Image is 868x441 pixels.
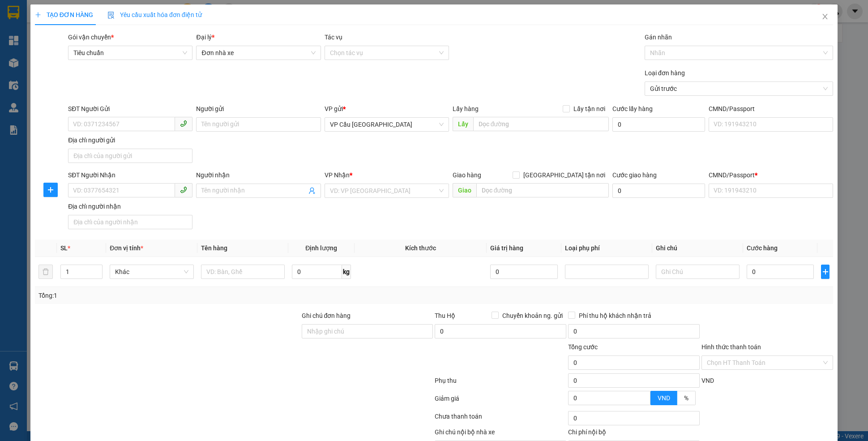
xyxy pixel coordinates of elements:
[330,118,444,131] span: VP Cầu Sài Gòn
[196,34,214,41] span: Đại lý
[612,117,705,132] input: Cước lấy hàng
[453,183,476,197] span: Giao
[68,104,192,114] div: SĐT Người Gửi
[434,411,567,427] div: Chưa thanh toán
[196,104,321,114] div: Người gửi
[453,171,481,179] span: Giao hàng
[570,104,609,114] span: Lấy tận nơi
[73,46,187,60] span: Tiêu chuẩn
[568,427,700,441] div: Chi phí nội bộ
[201,265,285,279] input: VD: Bàn, Ghế
[434,376,567,391] div: Phụ thu
[302,324,433,338] input: Ghi chú đơn hàng
[107,11,202,18] span: Yêu cầu xuất hóa đơn điện tử
[684,394,688,402] span: %
[43,183,58,197] button: plus
[650,82,828,95] span: Gửi trước
[476,183,609,197] input: Dọc đường
[701,343,761,351] label: Hình thức thanh toán
[115,265,188,278] span: Khác
[68,170,192,180] div: SĐT Người Nhận
[342,265,351,279] span: kg
[709,104,833,114] div: CMND/Passport
[821,268,829,275] span: plus
[405,244,436,252] span: Kích thước
[453,105,479,112] span: Lấy hàng
[701,377,714,384] span: VND
[325,171,350,179] span: VP Nhận
[68,149,192,163] input: Địa chỉ của người gửi
[709,170,833,180] div: CMND/Passport
[44,186,57,193] span: plus
[180,120,187,127] span: phone
[568,343,598,351] span: Tổng cước
[612,184,705,198] input: Cước giao hàng
[196,170,321,180] div: Người nhận
[68,201,192,211] div: Địa chỉ người nhận
[325,34,342,41] label: Tác vụ
[645,69,685,77] label: Loại đơn hàng
[821,265,830,279] button: plus
[490,244,523,252] span: Giá trị hàng
[35,12,41,18] span: plus
[658,394,670,402] span: VND
[473,117,609,131] input: Dọc đường
[499,311,566,321] span: Chuyển khoản ng. gửi
[305,244,337,252] span: Định lượng
[38,291,335,300] div: Tổng: 1
[747,244,778,252] span: Cước hàng
[107,12,115,19] img: icon
[302,312,351,319] label: Ghi chú đơn hàng
[645,34,672,41] label: Gán nhãn
[575,311,655,321] span: Phí thu hộ khách nhận trả
[38,265,53,279] button: delete
[561,240,652,257] th: Loại phụ phí
[821,13,829,20] span: close
[490,265,557,279] input: 0
[434,394,567,409] div: Giảm giá
[435,312,455,319] span: Thu Hộ
[325,104,449,114] div: VP gửi
[612,105,653,112] label: Cước lấy hàng
[520,170,609,180] span: [GEOGRAPHIC_DATA] tận nơi
[308,187,316,194] span: user-add
[652,240,743,257] th: Ghi chú
[110,244,143,252] span: Đơn vị tính
[612,171,657,179] label: Cước giao hàng
[201,244,227,252] span: Tên hàng
[68,34,114,41] span: Gói vận chuyển
[453,117,473,131] span: Lấy
[201,46,315,60] span: Đơn nhà xe
[35,11,93,18] span: TẠO ĐƠN HÀNG
[812,4,838,30] button: Close
[656,265,740,279] input: Ghi Chú
[68,215,192,229] input: Địa chỉ của người nhận
[60,244,68,252] span: SL
[435,427,566,441] div: Ghi chú nội bộ nhà xe
[180,186,187,193] span: phone
[68,135,192,145] div: Địa chỉ người gửi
